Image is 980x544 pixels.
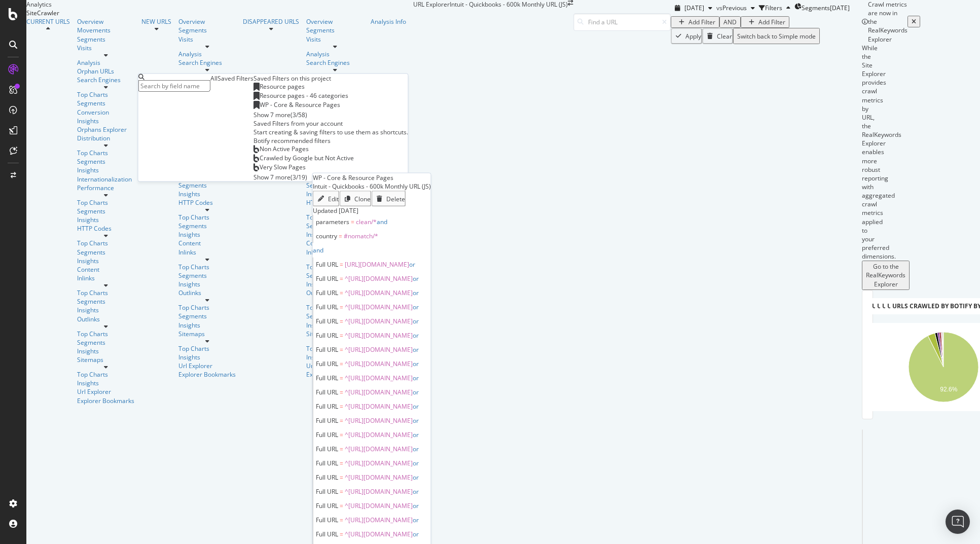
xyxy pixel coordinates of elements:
a: Segments [178,271,236,280]
a: Orphan URLs [77,67,134,76]
button: Add Filter [671,16,719,28]
div: Top Charts [77,330,134,338]
span: ^[URL][DOMAIN_NAME] [345,288,413,297]
div: Saved Filters from your account [253,119,408,127]
div: Insights [77,347,134,355]
button: Clear [702,28,733,44]
div: Overview [77,17,134,26]
a: Outlinks [306,288,364,297]
div: All [210,74,217,83]
a: Outlinks [77,315,134,323]
a: Top Charts [77,198,134,207]
span: = [340,260,343,269]
div: Top Charts [178,344,236,353]
a: Url Explorer [77,387,134,396]
a: Segments [178,26,236,34]
a: Explorer Bookmarks [178,370,236,379]
span: = [340,317,343,325]
a: Analysis [77,58,134,67]
a: Segments [306,181,364,190]
a: Url Explorer [178,361,236,370]
div: Segments [178,222,236,230]
div: Segments [178,312,236,320]
span: Full URL [316,345,338,354]
span: = [340,359,343,368]
button: close banner [908,16,920,27]
div: Segments [77,207,134,215]
a: Top Charts [306,344,364,353]
span: #nomatch/* [344,232,378,240]
a: Orphans Explorer [77,125,134,134]
span: or [413,345,419,354]
a: Top Charts [306,263,364,271]
div: Botify recommended filters [253,136,408,144]
a: Explorer Bookmarks [77,396,134,405]
div: Insights [306,321,364,330]
div: Insights [178,353,236,361]
text: 92.6% [940,386,957,393]
a: Outlinks [178,288,236,297]
a: HTTP Codes [77,224,134,233]
div: Saved Filters on this project [253,74,408,83]
a: Insights [178,280,236,288]
div: Apply [685,32,701,41]
div: Overview [306,17,364,26]
a: CURRENT URLS [26,17,70,26]
div: Insights [306,190,364,198]
div: Segments [306,312,364,320]
span: Resource pages [260,82,305,91]
a: Top Charts [77,370,134,379]
a: Insights [77,117,134,125]
div: AND [723,18,737,26]
div: Switch back to Simple mode [737,32,816,41]
button: Edit [313,191,340,207]
span: [URL][DOMAIN_NAME] [345,260,409,269]
div: Insights [178,190,236,198]
div: Insights [306,280,364,288]
a: Content [77,265,134,274]
a: Segments [77,297,134,306]
a: Insights [77,379,134,387]
a: Analysis [306,50,364,58]
a: Insights [77,166,134,174]
div: Insights [77,215,134,224]
div: Top Charts [306,303,364,312]
span: or [413,274,419,283]
div: Top Charts [178,263,236,271]
a: Visits [77,44,134,52]
a: Sitemaps [306,330,364,338]
div: Show 7 more [253,172,291,181]
a: Explorer Bookmarks [306,370,364,379]
a: Visits [178,35,236,44]
div: Delete [386,194,405,203]
span: Segments [802,4,830,12]
a: Segments [77,248,134,257]
div: NEW URLS [141,17,171,26]
a: Search Engines [77,76,134,84]
div: Segments [306,26,364,34]
div: Top Charts [178,213,236,222]
span: Full URL [316,288,338,297]
div: Add Filter [758,18,785,26]
a: Segments [77,99,134,107]
a: Conversion [77,108,134,117]
div: Updated [DATE] [313,207,431,215]
div: Segments [178,181,236,190]
div: Segments [306,271,364,280]
a: Search Engines [178,58,236,67]
a: Analysis Info [371,17,406,26]
a: Segments [306,222,364,230]
div: Filters [765,4,782,12]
